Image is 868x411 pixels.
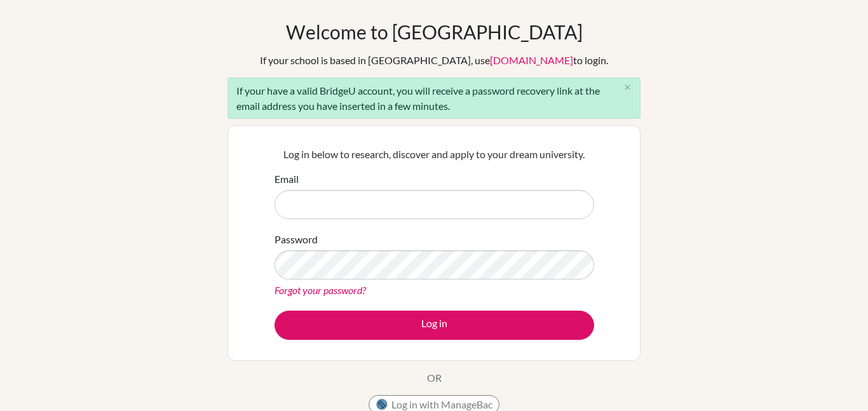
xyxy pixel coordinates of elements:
button: Log in [275,311,594,340]
i: close [623,83,632,92]
button: Close [614,78,640,97]
div: If your school is based in [GEOGRAPHIC_DATA], use to login. [260,53,608,68]
a: [DOMAIN_NAME] [490,54,573,66]
div: If your have a valid BridgeU account, you will receive a password recovery link at the email addr... [227,77,641,119]
label: Password [275,232,318,247]
p: Log in below to research, discover and apply to your dream university. [275,147,594,162]
a: Forgot your password? [275,284,366,296]
label: Email [275,172,299,187]
h1: Welcome to [GEOGRAPHIC_DATA] [286,20,583,43]
p: OR [427,370,442,386]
